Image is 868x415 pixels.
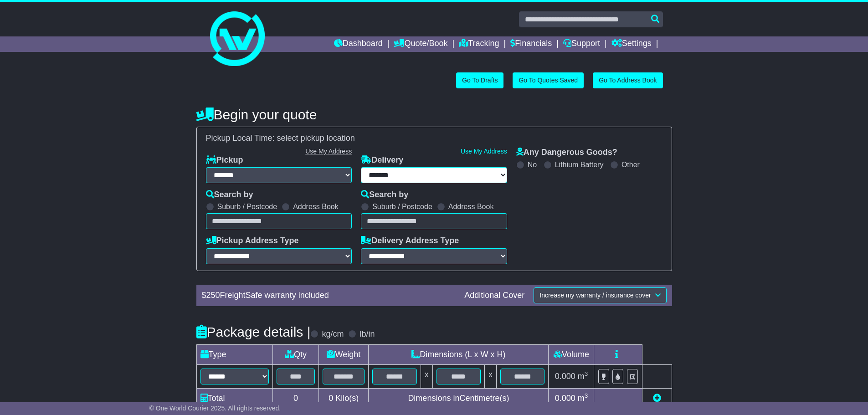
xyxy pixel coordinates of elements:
label: Any Dangerous Goods? [516,148,617,158]
sup: 3 [585,392,588,399]
a: Support [563,36,600,52]
a: Go To Quotes Saved [513,72,584,88]
td: Dimensions in Centimetre(s) [369,388,549,408]
label: Delivery [361,155,403,165]
span: m [578,394,588,403]
span: Increase my warranty / insurance cover [539,292,651,299]
label: Address Book [293,202,339,211]
label: Pickup [206,155,243,165]
td: x [485,364,497,388]
label: Search by [206,190,253,200]
label: Delivery Address Type [361,236,459,246]
div: $ FreightSafe warranty included [197,291,460,301]
td: x [421,364,432,388]
label: No [528,160,537,169]
a: Dashboard [334,36,383,52]
label: Lithium Battery [555,160,604,169]
label: Search by [361,190,408,200]
a: Use My Address [461,148,507,155]
span: 250 [206,291,220,300]
button: Increase my warranty / insurance cover [534,287,666,303]
td: Kilo(s) [319,388,369,408]
label: Suburb / Postcode [372,202,432,211]
span: m [578,372,588,381]
span: 0 [329,394,333,403]
td: Volume [549,344,594,364]
label: kg/cm [322,329,344,339]
label: Address Book [448,202,494,211]
label: Suburb / Postcode [217,202,277,211]
td: Qty [272,344,319,364]
label: Other [621,160,640,169]
span: 0.000 [555,372,575,381]
label: lb/in [360,329,375,339]
a: Go To Drafts [456,72,503,88]
div: Pickup Local Time: [201,133,667,143]
a: Add new item [653,394,661,403]
td: Type [196,344,272,364]
span: 0.000 [555,394,575,403]
h4: Package details | [196,324,311,339]
span: © One World Courier 2025. All rights reserved. [149,405,281,412]
sup: 3 [585,370,588,377]
span: select pickup location [277,133,355,143]
div: Additional Cover [460,291,529,301]
a: Settings [611,36,652,52]
td: Dimensions (L x W x H) [369,344,549,364]
h4: Begin your quote [196,107,672,122]
label: Pickup Address Type [206,236,299,246]
a: Use My Address [305,148,352,155]
a: Tracking [459,36,499,52]
td: 0 [272,388,319,408]
a: Quote/Book [394,36,447,52]
a: Go To Address Book [593,72,663,88]
td: Total [196,388,272,408]
a: Financials [510,36,552,52]
td: Weight [319,344,369,364]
